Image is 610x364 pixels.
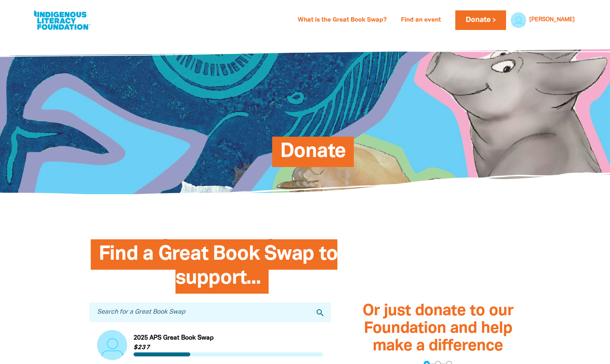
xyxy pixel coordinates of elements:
i: search [315,308,325,318]
a: What is the Great Book Swap? [293,14,391,27]
a: [PERSON_NAME] [529,17,575,23]
span: Donate [280,143,346,167]
span: Find a Great Book Swap to support... [99,245,338,294]
span: Or just donate to our Foundation and help make a difference [363,304,513,354]
a: Find an event [396,14,446,27]
a: Donate [455,10,506,30]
